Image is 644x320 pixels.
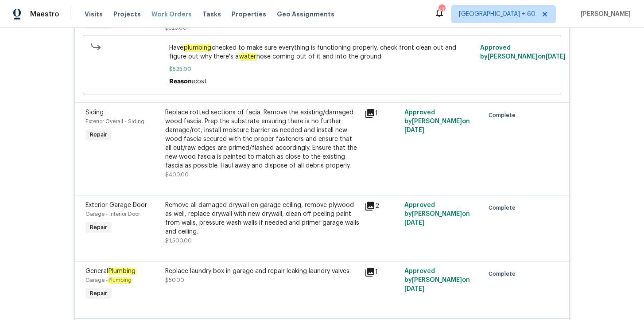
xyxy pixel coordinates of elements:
span: Reason: [169,78,194,85]
span: $1,500.00 [165,238,192,243]
span: [PERSON_NAME] [577,10,631,19]
em: Plumbing [108,268,136,275]
span: cost [194,78,207,85]
div: 2 [365,201,399,211]
span: [DATE] [546,54,566,60]
span: Properties [232,10,266,19]
span: Projects [113,10,141,19]
span: Tasks [202,11,221,17]
span: Garage - Interior Door [85,211,140,217]
span: Work Orders [151,10,192,19]
span: Visits [85,10,103,19]
div: Replace rotted sections of facia. Remove the existing/damaged wood fascia. Prep the substrate ens... [165,108,359,170]
span: Garage - [85,277,132,283]
em: plumbing [183,44,212,51]
div: Replace laundry box in garage and repair leaking laundry valves. [165,267,359,276]
span: Repair [86,289,111,298]
span: $400.00 [165,172,189,177]
div: Remove all damaged drywall on garage ceiling, remove plywood as well, replace drywall with new dr... [165,201,359,236]
span: Repair [86,130,111,139]
span: $525.00 [165,25,187,31]
span: Have checked to make sure everything is functioning properly, check front clean out and figure ou... [169,43,475,61]
em: Plumbing [108,277,132,283]
span: [DATE] [404,127,424,133]
span: General [85,268,136,275]
div: 1 [365,267,399,277]
span: Exterior Garage Door [85,202,147,208]
em: water [239,53,256,60]
span: $525.00 [169,65,475,74]
span: Complete [489,269,519,278]
span: Approved by [PERSON_NAME] on [480,45,566,60]
span: $50.00 [165,277,184,283]
span: [GEOGRAPHIC_DATA] + 60 [459,10,535,19]
span: Maestro [30,10,59,19]
span: Geo Assignments [277,10,334,19]
span: Approved by [PERSON_NAME] on [404,268,470,292]
span: Siding [85,109,104,116]
span: [DATE] [404,220,424,226]
span: Approved by [PERSON_NAME] on [404,202,470,226]
span: Repair [86,223,111,232]
span: Approved by [PERSON_NAME] on [404,109,470,133]
span: Complete [489,203,519,212]
div: 1 [365,108,399,119]
span: Exterior Overall - Siding [85,119,144,124]
span: [DATE] [404,286,424,292]
span: Complete [489,111,519,120]
div: 417 [438,5,445,14]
